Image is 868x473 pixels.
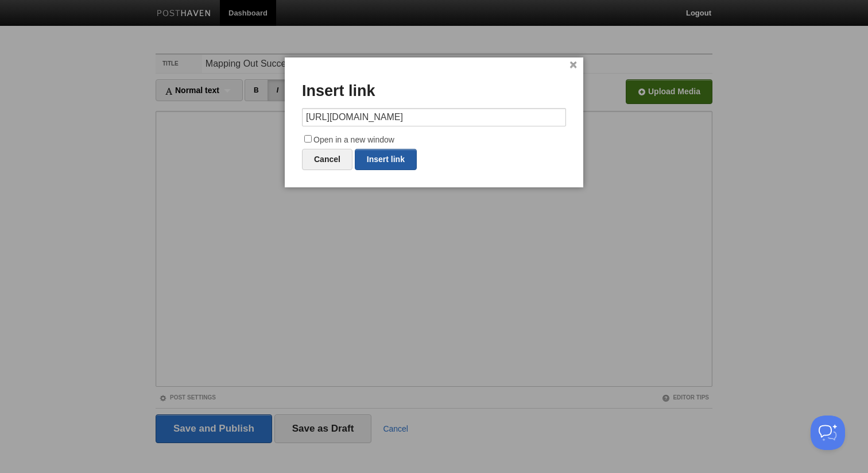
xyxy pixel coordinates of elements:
iframe: Help Scout Beacon - Open [811,416,845,450]
input: Open in a new window [304,135,312,143]
a: Insert link [355,149,417,170]
a: Cancel [302,149,352,170]
h3: Insert link [302,83,566,100]
a: × [569,62,577,68]
label: Open in a new window [302,133,566,147]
